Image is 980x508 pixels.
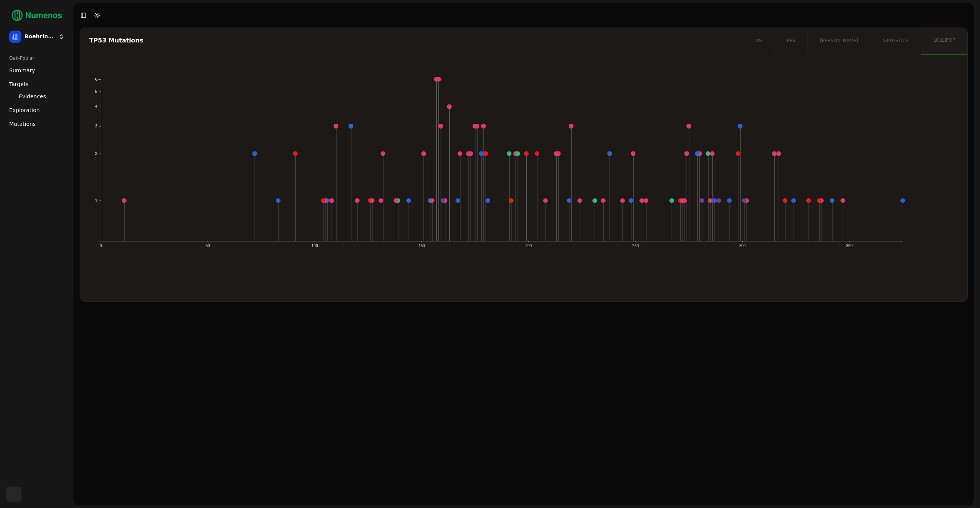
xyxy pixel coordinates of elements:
text: 0 [100,244,102,248]
img: Numenos [6,6,67,24]
a: Summary [6,64,67,77]
span: Summary [9,67,35,74]
text: 5 [95,90,97,94]
text: 50 [206,244,210,248]
a: Targets [6,78,67,90]
a: Exploration [6,104,67,116]
text: 350 [847,244,853,248]
text: 2 [95,151,97,156]
a: Evidences [16,91,58,102]
div: TP53 Mutations [89,37,732,44]
span: Exploration [9,106,40,114]
text: 6 [95,77,97,81]
span: Mutations [9,120,36,128]
text: 100 [312,244,318,248]
text: 4 [95,105,97,109]
text: 300 [740,244,746,248]
text: 3 [95,124,97,129]
span: Boehringer Ingelheim [24,33,55,40]
text: 150 [419,244,425,248]
text: 1 [95,199,97,203]
button: Boehringer Ingelheim [6,28,67,46]
text: 250 [633,244,639,248]
span: Evidences [19,93,46,100]
text: 200 [526,244,532,248]
a: Mutations [6,118,67,130]
span: Targets [9,80,29,88]
div: Oak-Poplar [6,52,67,64]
